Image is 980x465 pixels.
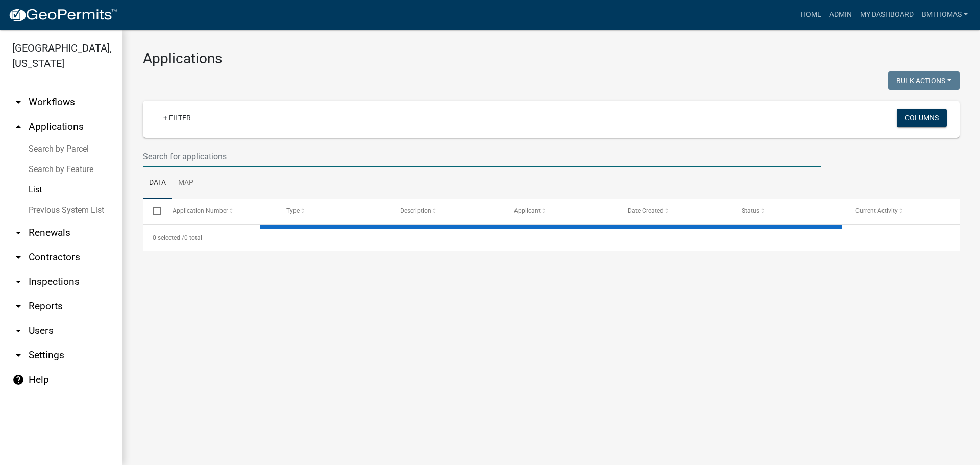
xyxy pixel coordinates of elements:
[155,109,199,127] a: + Filter
[897,109,947,127] button: Columns
[504,199,618,224] datatable-header-cell: Applicant
[846,199,960,224] datatable-header-cell: Current Activity
[918,5,972,25] a: bmthomas
[143,199,162,224] datatable-header-cell: Select
[628,207,664,214] span: Date Created
[143,167,172,200] a: Data
[825,5,856,25] a: Admin
[390,199,504,224] datatable-header-cell: Description
[153,234,184,241] span: 0 selected /
[400,207,431,214] span: Description
[888,71,960,90] button: Bulk Actions
[12,300,24,312] i: arrow_drop_down
[12,374,24,386] i: help
[143,225,960,251] div: 0 total
[12,227,24,239] i: arrow_drop_down
[173,207,228,214] span: Application Number
[514,207,541,214] span: Applicant
[172,167,200,200] a: Map
[143,50,960,67] h3: Applications
[856,5,918,25] a: My Dashboard
[12,325,24,337] i: arrow_drop_down
[162,199,276,224] datatable-header-cell: Application Number
[797,5,825,25] a: Home
[12,251,24,263] i: arrow_drop_down
[12,276,24,288] i: arrow_drop_down
[12,120,24,133] i: arrow_drop_up
[12,349,24,361] i: arrow_drop_down
[618,199,732,224] datatable-header-cell: Date Created
[286,207,300,214] span: Type
[732,199,846,224] datatable-header-cell: Status
[276,199,390,224] datatable-header-cell: Type
[143,146,821,167] input: Search for applications
[742,207,759,214] span: Status
[855,207,898,214] span: Current Activity
[12,96,24,108] i: arrow_drop_down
